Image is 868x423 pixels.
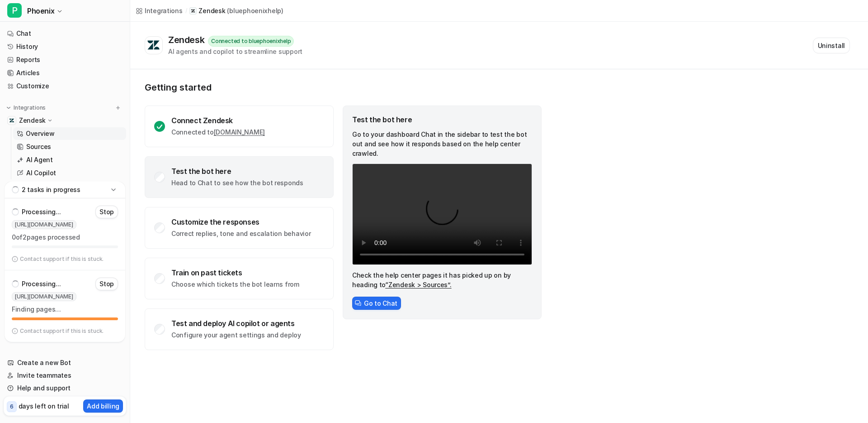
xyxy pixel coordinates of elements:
a: Zendesk(bluephoenixhelp) [189,6,283,15]
button: Stop [95,206,118,218]
a: Integrations [136,6,183,15]
div: Connected to bluephoenixhelp [208,36,294,47]
p: Add billing [87,401,119,411]
button: Stop [95,278,118,290]
a: Customize [4,80,126,92]
p: 6 [10,403,14,411]
div: Integrations [145,6,183,15]
button: Uninstall [813,38,850,53]
a: “Zendesk > Sources”. [385,281,451,288]
p: Contact support if this is stuck. [20,327,104,335]
p: Stop [99,207,114,216]
img: menu_add.svg [115,105,121,111]
div: Test the bot here [171,167,303,176]
img: ChatIcon [355,300,361,306]
a: Sources [13,140,126,153]
img: Zendesk logo [147,40,160,51]
a: History [4,40,126,53]
p: AI Copilot [26,168,56,178]
p: Connected to [171,128,265,137]
p: Overview [26,129,55,138]
a: Create a new Bot [4,356,126,369]
p: days left on trial [19,401,69,411]
p: Go to your dashboard Chat in the sidebar to test the bot out and see how it responds based on the... [352,130,532,158]
p: Choose which tickets the bot learns from [171,280,299,289]
a: [DOMAIN_NAME] [214,128,265,136]
p: Integrations [14,104,46,111]
a: Explore all integrations [4,181,126,194]
p: Zendesk [198,6,225,15]
a: Reports [4,53,126,66]
p: 2 tasks in progress [22,185,80,194]
video: Your browser does not support the video tag. [352,163,532,265]
p: Zendesk [19,116,46,125]
button: Go to Chat [352,297,401,310]
span: / [185,7,187,15]
p: ( bluephoenixhelp ) [227,6,283,15]
div: Customize the responses [171,217,311,226]
span: [URL][DOMAIN_NAME] [12,220,76,229]
p: AI Agent [26,155,53,164]
div: Train on past tickets [171,268,299,277]
p: Getting started [145,82,542,93]
span: Phoenix [27,5,54,17]
p: Check the help center pages it has picked up on by heading to [352,270,532,289]
p: Processing... [22,207,61,216]
button: Integrations [4,103,48,112]
button: Add billing [83,399,123,413]
div: Connect Zendesk [171,116,265,125]
div: Test and deploy AI copilot or agents [171,319,301,328]
p: Correct replies, tone and escalation behavior [171,229,311,238]
a: Help and support [4,382,126,394]
a: Articles [4,67,126,79]
p: Contact support if this is stuck. [20,255,104,263]
a: AI Agent [13,154,126,166]
p: Processing... [22,279,61,288]
div: AI agents and copilot to streamline support [168,47,302,56]
div: Test the bot here [352,115,532,124]
span: P [7,3,22,18]
span: [URL][DOMAIN_NAME] [12,292,76,301]
a: Chat [4,27,126,40]
div: Zendesk [168,34,208,45]
p: 0 of 2 pages processed [12,233,118,242]
a: AI Copilot [13,167,126,179]
p: Stop [99,279,114,288]
p: Configure your agent settings and deploy [171,331,301,340]
a: Overview [13,127,126,140]
img: Zendesk [9,118,14,123]
span: Explore all integrations [19,180,123,195]
p: Sources [26,142,51,151]
p: Head to Chat to see how the bot responds [171,178,303,187]
a: Invite teammates [4,369,126,382]
p: Finding pages… [12,305,118,314]
img: expand menu [5,105,12,111]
